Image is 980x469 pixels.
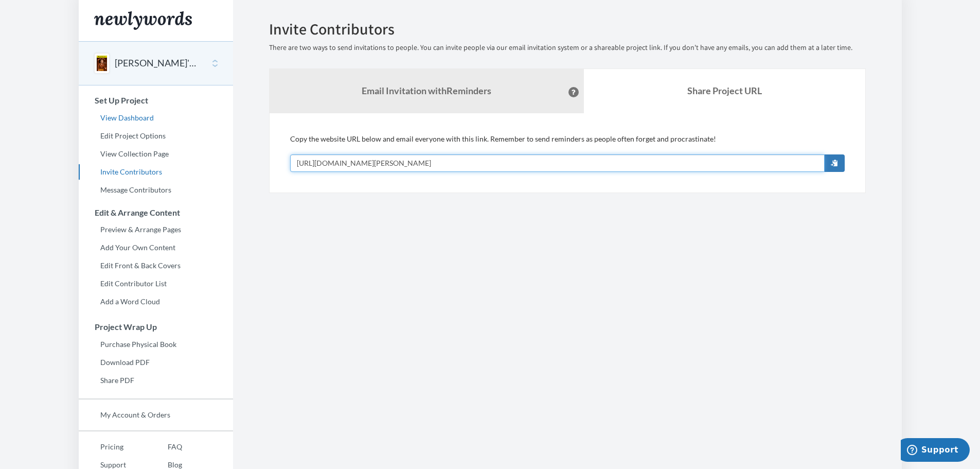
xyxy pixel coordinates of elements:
a: FAQ [146,439,182,455]
a: Invite Contributors [79,164,233,180]
img: Newlywords logo [94,11,192,30]
a: My Account & Orders [79,407,233,423]
b: Share Project URL [687,85,762,96]
a: Message Contributors [79,182,233,198]
a: Share PDF [79,373,233,388]
iframe: Opens a widget where you can chat to one of our agents [901,438,970,464]
a: Purchase Physical Book [79,337,233,352]
a: Add Your Own Content [79,240,233,255]
a: Download PDF [79,355,233,370]
button: [PERSON_NAME]'s Birthday [115,57,198,70]
p: There are two ways to send invitations to people. You can invite people via our email invitation ... [269,43,866,53]
a: Add a Word Cloud [79,294,233,309]
a: View Dashboard [79,110,233,126]
h3: Project Wrap Up [79,322,233,332]
a: View Collection Page [79,146,233,162]
a: Edit Front & Back Covers [79,258,233,273]
a: Pricing [79,439,146,455]
h3: Set Up Project [79,96,233,105]
a: Preview & Arrange Pages [79,222,233,237]
h3: Edit & Arrange Content [79,208,233,217]
strong: Email Invitation with Reminders [362,85,491,96]
h2: Invite Contributors [269,21,866,38]
a: Edit Project Options [79,128,233,144]
a: Edit Contributor List [79,276,233,291]
div: Copy the website URL below and email everyone with this link. Remember to send reminders as peopl... [290,134,845,172]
